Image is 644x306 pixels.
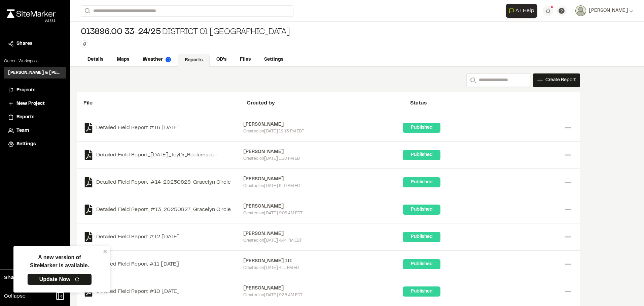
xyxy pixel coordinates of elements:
div: Created by [247,99,410,107]
div: Created on [DATE] 9:38 AM EDT [243,292,403,298]
div: Open AI Assistant [506,4,540,18]
div: [PERSON_NAME] III [243,257,403,265]
div: Published [403,150,440,160]
a: Settings [8,141,62,148]
p: Current Workspace [4,58,66,64]
span: Reports [16,114,34,121]
span: Team [16,127,29,134]
span: New Project [16,100,45,108]
div: [PERSON_NAME] [243,176,403,183]
a: Detailed Field Report_#14_20250828_Gracelyn Circle [83,177,243,187]
a: Weather [136,53,178,66]
a: Detailed Field Report #10 [DATE] [83,286,243,297]
div: [PERSON_NAME] [243,203,403,210]
a: Detailed Field Report_[DATE]_JoyDr_Reclamation [83,150,243,160]
button: close [103,249,108,254]
a: Reports [178,54,210,67]
div: [PERSON_NAME] [243,230,403,238]
a: Detailed Field Report #11 [DATE] [83,259,243,269]
a: New Project [8,100,62,108]
div: Published [403,177,440,187]
div: Published [403,286,440,297]
div: Status [410,99,573,107]
span: Create Report [545,76,576,84]
span: Collapse [4,292,26,300]
span: Projects [16,87,35,94]
a: Projects [8,87,62,94]
span: Shares [16,40,32,48]
button: Edit Tags [81,40,88,48]
span: [PERSON_NAME] [589,7,628,14]
div: Published [403,232,440,242]
button: Search [466,73,478,87]
button: Open AI Assistant [506,4,537,18]
img: rebrand.png [7,9,56,18]
a: Detailed Field Report #12 [DATE] [83,232,243,242]
button: [PERSON_NAME] [575,5,633,16]
a: Settings [257,53,290,66]
div: Created on [DATE] 9:06 AM EDT [243,210,403,216]
div: [PERSON_NAME] [243,285,403,292]
div: Created on [DATE] 12:13 PM EDT [243,128,403,134]
a: Reports [8,114,62,121]
div: Created on [DATE] 9:10 AM EDT [243,183,403,189]
a: Update Now [27,274,92,285]
span: Settings [16,141,36,148]
img: precipai.png [166,57,171,62]
span: Share Workspace [4,274,49,282]
span: 013896.00 33-24/25 [81,27,161,38]
h3: [PERSON_NAME] & [PERSON_NAME] Inc. [8,70,62,76]
a: Files [233,53,257,66]
a: Shares [8,40,62,48]
button: Search [81,5,93,17]
div: Created on [DATE] 4:44 PM EDT [243,238,403,244]
div: Created on [DATE] 1:50 PM EDT [243,156,403,162]
a: CD's [210,53,233,66]
div: Published [403,123,440,133]
div: Published [403,205,440,215]
img: User [575,5,586,16]
div: District 01 [GEOGRAPHIC_DATA] [81,27,290,38]
span: AI Help [515,7,534,15]
a: Maps [110,53,136,66]
div: Oh geez...please don't... [7,18,56,24]
p: A new version of SiteMarker is available. [30,253,89,270]
div: [PERSON_NAME] [243,148,403,156]
a: Team [8,127,62,134]
div: Published [403,259,440,269]
div: Created on [DATE] 4:11 PM EDT [243,265,403,271]
div: File [83,99,247,107]
a: Details [81,53,110,66]
a: Detailed Field Report #16 [DATE] [83,123,243,133]
div: [PERSON_NAME] [243,121,403,128]
a: Detailed Field Report_#13_20250827_Gracelyn Circle [83,205,243,215]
